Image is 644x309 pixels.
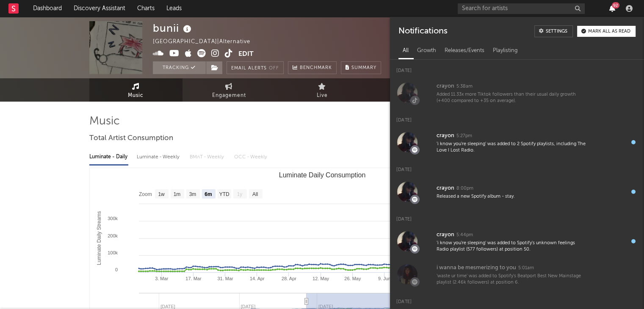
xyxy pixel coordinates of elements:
div: [DATE] [390,109,644,126]
text: 1m [173,191,180,197]
a: Audience [369,78,462,102]
div: [DATE] [390,208,644,225]
button: Mark all as read [577,26,636,37]
button: Email AlertsOff [227,61,284,74]
a: Live [276,78,369,102]
text: 12. May [312,276,329,281]
div: crayon [437,131,454,141]
text: 300k [108,216,118,221]
span: Live [317,91,328,101]
text: 3. Mar [155,276,169,281]
span: Total Artist Consumption [89,133,173,143]
div: [DATE] [390,60,644,76]
div: Luminate - Weekly [137,150,181,164]
div: 5:44pm [456,232,473,238]
div: 'waste ur time' was added to Spotify's Beatport Best New Mainstage playlist (2.46k followers) at ... [437,273,586,286]
text: 28. Apr [282,276,296,281]
div: [DATE] [390,159,644,175]
a: i wanna be mesmerizing to you5:01am'waste ur time' was added to Spotify's Beatport Best New Mains... [390,258,644,291]
div: crayon [437,81,454,91]
div: bunii [153,21,193,35]
button: 92 [609,5,615,12]
span: Engagement [212,91,246,101]
text: All [252,191,257,197]
div: 'i know you're sleeping' was added to Spotify's unknown feelings Radio playlist (577 followers) a... [437,240,586,253]
text: 0 [115,267,117,272]
div: crayon [437,183,454,193]
div: 5:01am [518,265,534,271]
span: Summary [351,66,376,70]
button: Tracking [153,61,206,74]
a: Settings [534,25,573,37]
a: crayon8:00pmReleased a new Spotify album - stay. [390,175,644,208]
span: Benchmark [300,63,332,73]
div: Growth [413,44,440,58]
div: [DATE] [390,291,644,307]
text: 31. Mar [217,276,233,281]
button: Edit [238,49,254,60]
div: 5:27pm [456,133,472,139]
div: 'i know you're sleeping' was added to 2 Spotify playlists, including The Love I Lost Radio. [437,141,586,154]
em: Off [269,66,279,71]
text: 17. Mar [185,276,202,281]
span: Music [128,91,144,101]
text: 9. Jun [378,276,390,281]
div: crayon [437,230,454,240]
div: 5:38am [456,83,473,90]
a: crayon5:38amAdded 11.33x more Tiktok followers than their usual daily growth (+400 compared to +3... [390,76,644,109]
div: Released a new Spotify album - stay. [437,193,586,200]
div: 8:00pm [456,185,473,192]
a: Music [89,78,182,102]
div: Settings [546,29,567,34]
text: Zoom [139,191,152,197]
text: 1y [237,191,242,197]
text: 1w [158,191,165,197]
text: 200k [108,233,118,238]
text: 26. May [344,276,361,281]
text: YTD [219,191,229,197]
button: Summary [341,61,381,74]
text: 6m [205,191,212,197]
input: Search for artists [458,3,585,14]
div: Added 11.33x more Tiktok followers than their usual daily growth (+400 compared to +35 on average). [437,91,586,105]
text: 3m [189,191,196,197]
text: 14. Apr [249,276,264,281]
div: [GEOGRAPHIC_DATA] | Alternative [153,37,260,47]
a: Engagement [182,78,276,102]
div: Releases/Events [440,44,489,58]
text: Luminate Daily Consumption [279,171,365,179]
text: 100k [108,250,118,255]
text: Luminate Daily Streams [96,211,102,265]
div: Mark all as read [588,29,630,34]
div: Luminate - Daily [89,150,128,164]
div: Notifications [398,25,447,37]
div: All [398,44,413,58]
div: i wanna be mesmerizing to you [437,263,516,273]
a: Benchmark [288,61,337,74]
a: crayon5:27pm'i know you're sleeping' was added to 2 Spotify playlists, including The Love I Lost ... [390,126,644,159]
div: Playlisting [489,44,522,58]
a: crayon5:44pm'i know you're sleeping' was added to Spotify's unknown feelings Radio playlist (577 ... [390,225,644,258]
div: 92 [612,2,619,8]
